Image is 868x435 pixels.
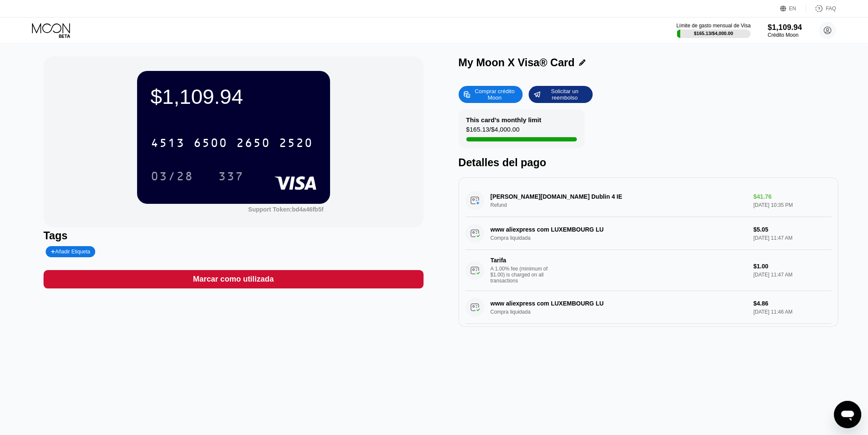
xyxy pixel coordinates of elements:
div: Tarifa [491,257,550,264]
div: Marcar como utilizada [44,270,424,288]
div: Tags [44,229,424,242]
div: My Moon X Visa® Card [459,56,575,69]
div: $165.13 / $4,000.00 [466,126,520,137]
div: TarifaA 1.00% fee (minimum of $1.00) is charged on all transactions$1.00[DATE] 11:47 AM [465,250,832,291]
div: 337 [212,165,250,187]
div: Añadir Etiqueta [51,249,91,255]
div: $1.00 [753,263,831,270]
div: 03/28 [144,165,200,187]
div: Comprar crédito Moon [459,86,523,103]
div: Añadir Etiqueta [46,246,96,257]
div: EN [780,4,806,13]
div: 4513 [151,137,185,151]
div: FAQ [806,4,836,13]
div: 6500 [193,137,228,151]
div: 4513650026502520 [146,132,318,153]
div: $1,109.94 [151,85,316,109]
div: $165.13 / $4,000.00 [694,31,733,36]
div: $1,109.94 [768,23,802,32]
div: A 1.00% fee (minimum of $1.00) is charged on all transactions [491,266,555,284]
div: Support Token:bd4a46fb5f [248,206,323,213]
div: 2520 [279,137,313,151]
div: 337 [218,170,244,184]
div: Límite de gasto mensual de Visa [676,23,751,29]
div: Solicitar un reembolso [541,88,588,101]
div: 2650 [236,137,270,151]
div: This card’s monthly limit [466,116,541,123]
div: Crédito Moon [768,32,802,38]
div: EN [789,6,796,12]
iframe: Botón para iniciar la ventana de mensajería [834,401,861,428]
div: Comprar crédito Moon [471,88,518,101]
div: $1,109.94Crédito Moon [768,23,802,38]
div: Support Token: bd4a46fb5f [248,206,323,213]
div: Solicitar un reembolso [529,86,593,103]
div: Detalles del pago [459,156,839,169]
div: [DATE] 11:47 AM [753,272,831,278]
div: FAQ [826,6,836,12]
div: Límite de gasto mensual de Visa$165.13/$4,000.00 [676,23,751,38]
div: Marcar como utilizada [193,274,274,284]
div: 03/28 [151,170,193,184]
div: TarifaA 1.00% fee (minimum of $1.00) is charged on all transactions$1.00[DATE] 11:46 AM [465,324,832,365]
